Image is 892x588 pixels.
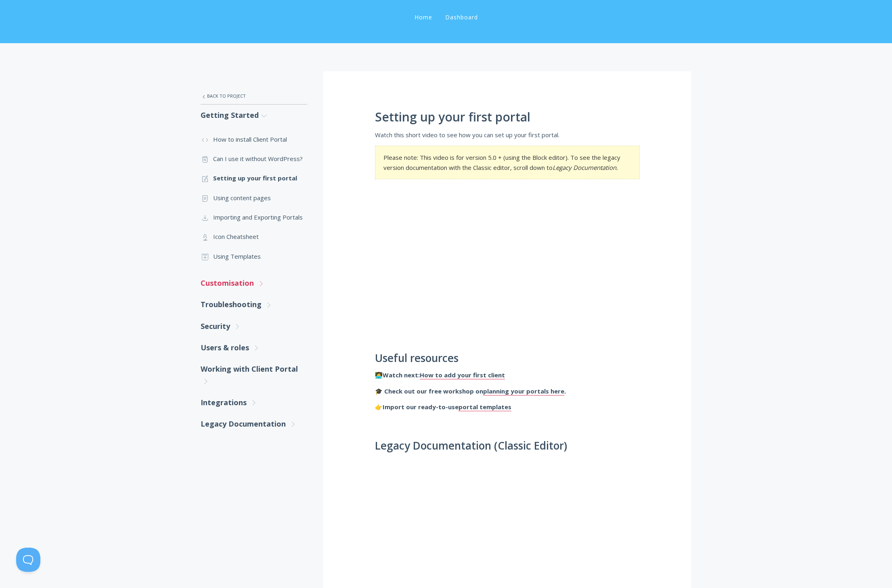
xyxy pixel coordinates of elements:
[375,387,566,395] strong: 🎓 Check out our free workshop on .
[201,247,307,266] a: Using Templates
[444,13,480,21] a: Dashboard
[201,392,307,413] a: Integrations
[375,370,640,380] p: 👩‍💻
[201,188,307,207] a: Using content pages
[201,337,307,358] a: Users & roles
[383,403,511,411] strong: Import our ready-to-use
[459,403,511,411] a: portal templates
[201,130,307,149] a: How to install Client Portal
[201,207,307,227] a: Importing and Exporting Portals
[16,548,40,572] iframe: Toggle Customer Support
[201,413,307,435] a: Legacy Documentation
[420,371,505,379] a: How to add your first client
[413,13,434,21] a: Home
[383,371,505,379] strong: Watch next:
[201,168,307,188] a: Setting up your first portal
[375,191,640,340] iframe: Setting Up Your First Client Portal
[201,105,307,126] a: Getting Started
[553,163,618,172] em: Legacy Documentation.
[201,227,307,246] a: Icon Cheatsheet
[375,146,640,179] section: Please note: This video is for version 5.0 + (using the Block editor). To see the legacy version ...
[375,402,640,412] p: 👉
[201,149,307,168] a: Can I use it without WordPress?
[375,110,640,124] h1: Setting up your first portal
[375,352,640,364] h2: Useful resources
[201,294,307,315] a: Troubleshooting
[483,387,564,395] a: planning your portals here
[201,88,307,105] a: Back to Project
[201,358,307,392] a: Working with Client Portal
[375,440,640,452] h2: Legacy Documentation (Classic Editor)
[375,130,640,140] p: Watch this short video to see how you can set up your first portal.
[201,316,307,337] a: Security
[201,272,307,294] a: Customisation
